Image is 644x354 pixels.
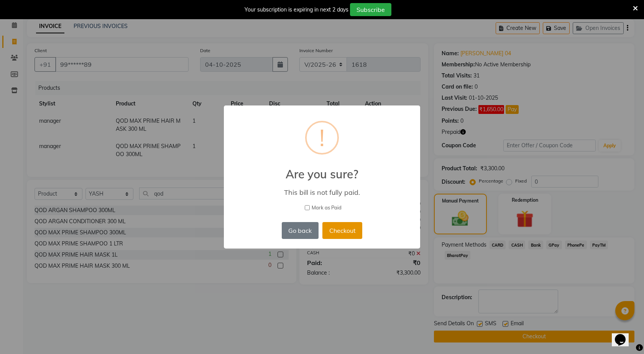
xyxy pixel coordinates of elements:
[322,222,362,239] button: Checkout
[312,204,342,212] span: Mark as Paid
[350,3,391,16] button: Subscribe
[235,188,409,197] div: This bill is not fully paid.
[319,122,325,153] div: !
[224,158,420,181] h2: Are you sure?
[245,6,348,14] div: Your subscription is expiring in next 2 days
[305,205,310,210] input: Mark as Paid
[282,222,319,239] button: Go back
[612,323,636,346] iframe: chat widget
